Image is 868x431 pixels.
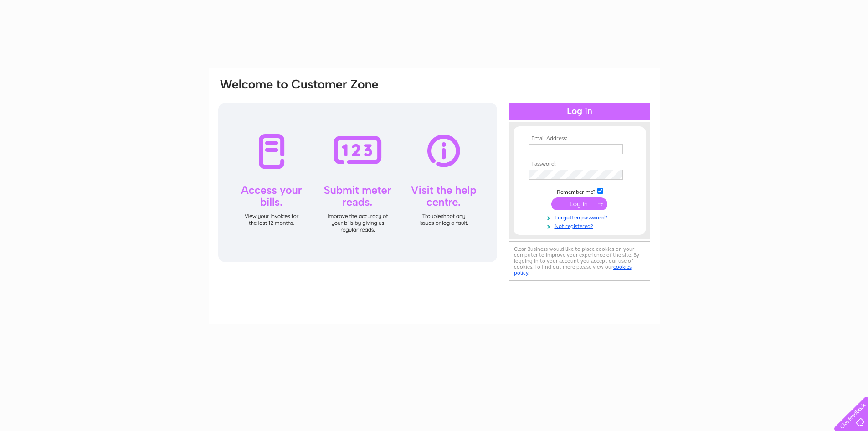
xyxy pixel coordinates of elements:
[529,221,632,230] a: Not registered?
[527,161,632,167] th: Password:
[514,264,632,276] a: cookies policy
[509,241,650,281] div: Clear Business would like to place cookies on your computer to improve your experience of the sit...
[551,197,607,210] input: Submit
[527,187,632,196] td: Remember me?
[529,213,632,221] a: Forgotten password?
[527,135,632,142] th: Email Address:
